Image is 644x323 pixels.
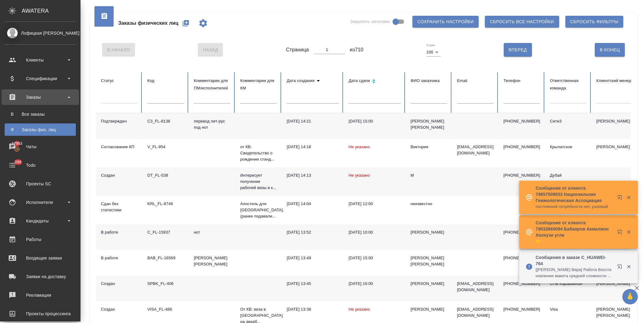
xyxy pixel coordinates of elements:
div: Ответственная команда [550,77,586,92]
div: Заявки на доставку [5,272,76,281]
div: AWATERA [22,5,80,17]
div: [DATE] 14:13 [287,172,339,179]
div: Код [147,77,184,84]
button: Закрыть [622,264,635,269]
span: 17953 [8,140,26,147]
div: C3_FL-8138 [147,118,184,124]
div: [PERSON_NAME] [411,306,447,312]
button: Сохранить настройки [412,16,479,28]
span: Вперед [509,46,527,54]
div: BAB_FL-16569 [147,255,184,261]
div: Согласование КП [101,144,137,150]
span: 299 [11,159,25,165]
p: нот [194,229,230,235]
p: Сообщения в заказе C_HUAWEI-764 [536,254,613,267]
a: Входящие заявки [2,250,79,266]
p: Сообщение от клиента 79857509933 Национальная Геммологическая Ассоциация [536,185,613,204]
div: Сортировка [287,77,339,84]
div: Дубай [550,172,586,179]
p: постоянной потребности нет, разовый [536,204,613,210]
p: [PHONE_NUMBER] [503,281,540,287]
span: из 710 [350,46,363,54]
button: Создать [178,16,193,31]
span: Сбросить все настройки [490,18,554,26]
div: Лофицкая [PERSON_NAME] [5,30,76,37]
div: [PERSON_NAME] [PERSON_NAME] [411,118,447,131]
div: Телефон [503,77,540,84]
div: [DATE] 15:00 [349,118,401,124]
div: [DATE] 13:45 [287,281,339,287]
p: [PHONE_NUMBER] [503,144,540,150]
span: В Конец [600,46,620,54]
span: Не указано [349,144,370,149]
p: Интересует получение рабочей визы в к... [240,172,277,191]
button: Закрыть [622,195,635,200]
div: DT_FL-538 [147,172,184,179]
p: Апостиль для [GEOGRAPHIC_DATA]. (ранее подавали... [240,201,277,219]
div: В работе [101,255,137,261]
div: [DATE] 13:49 [287,255,339,261]
div: V_FL-954 [147,144,184,150]
button: Сбросить все настройки [485,16,559,28]
a: Рекламации [2,287,79,303]
a: Работы [2,232,79,247]
div: [DATE] 14:04 [287,201,339,207]
div: C_FL-15937 [147,229,184,235]
p: [PHONE_NUMBER] [503,118,540,124]
a: Проекты SC [2,176,79,192]
div: Комментарии для КМ [240,77,277,92]
div: [DATE] 15:00 [349,255,401,261]
div: ФИО заказчика [411,77,447,84]
button: Сбросить фильтры [565,16,623,28]
span: Не указано [349,173,370,178]
div: Создан [101,306,137,312]
div: Работы [5,235,76,244]
button: В Конец [595,43,625,57]
button: Закрыть [622,229,635,235]
div: Email [457,77,494,84]
div: Статус [101,77,137,84]
p: [PHONE_NUMBER] [503,255,540,261]
p: [PERSON_NAME] [PERSON_NAME] [194,255,230,267]
button: Открыть в новой вкладке [613,226,628,241]
a: ФЗаказы физ. лиц [5,123,76,136]
div: Сортировка [349,77,401,86]
a: Проекты процессинга [2,306,79,321]
div: Создан [101,172,137,179]
div: Входящие заявки [5,253,76,263]
a: 17953Чаты [2,139,79,154]
button: Вперед [504,43,532,57]
div: VISA_FL-486 [147,306,184,312]
div: 100 [426,48,441,57]
span: Сбросить фильтры [570,18,618,26]
div: Проекты SC [5,179,76,188]
div: Проекты процессинга [5,309,76,318]
div: Все заказы [8,111,73,117]
div: Создан [101,281,137,287]
p: [PHONE_NUMBER] [503,306,540,312]
p: [EMAIL_ADDRESS][DOMAIN_NAME] [457,144,494,156]
div: [PERSON_NAME] [PERSON_NAME] [411,255,447,267]
p: [PHONE_NUMBER] [503,229,540,235]
div: Спецификации [5,74,76,83]
div: Крылатское [550,144,586,150]
div: Кандидаты [5,216,76,226]
span: Не указано [349,307,370,312]
div: Сити3 [550,118,586,124]
div: Todo [5,161,76,170]
span: Страница [286,46,309,54]
div: [DATE] 16:00 [349,281,401,287]
div: Рекламации [5,291,76,300]
div: [PERSON_NAME] [411,281,447,287]
div: [PERSON_NAME] [411,229,447,235]
div: [DATE] 12:00 [349,201,401,207]
div: KRL_FL-8749 [147,201,184,207]
span: Закрепить заголовки [350,19,390,25]
p: [EMAIL_ADDRESS][DOMAIN_NAME] [457,306,494,319]
p: [EMAIL_ADDRESS][DOMAIN_NAME] [457,281,494,293]
div: Сдан без статистики [101,201,137,213]
div: [DATE] 10:00 [349,229,401,235]
div: [DATE] 14:21 [287,118,339,124]
button: Открыть в новой вкладке [613,261,628,275]
p: 🤝 [536,238,613,244]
